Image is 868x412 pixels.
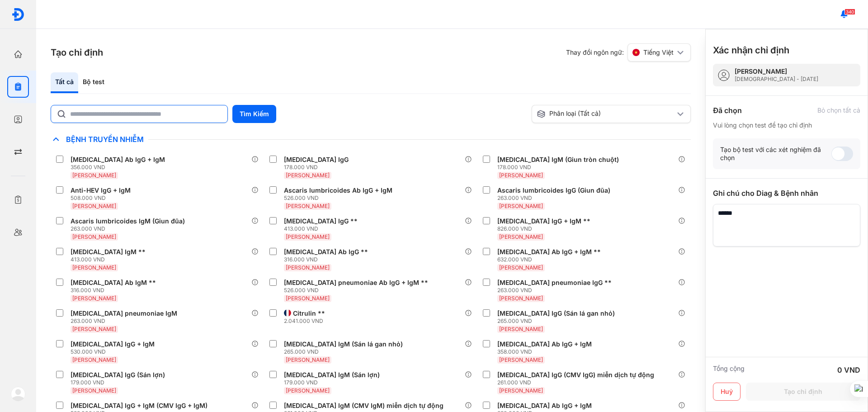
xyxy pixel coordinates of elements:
div: Ghi chú cho Diag & Bệnh nhân [713,188,860,199]
div: 178.000 VND [497,164,623,171]
span: [PERSON_NAME] [286,264,330,271]
span: Tiếng Việt [643,48,674,57]
button: Tạo chỉ định [746,383,860,401]
div: [MEDICAL_DATA] Ab IgG + IgM ** [497,248,601,256]
span: [PERSON_NAME] [72,203,116,209]
div: 508.000 VND [71,194,134,202]
div: 632.000 VND [497,256,604,263]
div: [MEDICAL_DATA] IgG [284,156,349,164]
div: [MEDICAL_DATA] IgG + IgM (CMV IgG + IgM) [71,402,208,410]
div: Ascaris lumbricoides IgG (Giun đũa) [497,186,610,194]
div: 263.000 VND [497,194,614,202]
div: 178.000 VND [284,164,352,171]
div: [MEDICAL_DATA] IgM (CMV IgM) miễn dịch tự động [284,402,443,410]
div: Anti-HEV IgG + IgM [71,186,131,194]
div: 261.000 VND [497,379,658,386]
div: [MEDICAL_DATA] pneumoniae IgM [71,309,177,317]
div: Đã chọn [713,105,742,116]
span: [PERSON_NAME] [72,172,116,179]
div: 0 VND [837,365,860,375]
span: [PERSON_NAME] [72,264,116,271]
div: Ascaris lumbricoides Ab IgG + IgM [284,186,392,194]
div: 316.000 VND [284,256,372,263]
div: [MEDICAL_DATA] pneumoniae IgG ** [497,279,612,287]
div: Bỏ chọn tất cả [817,106,860,114]
div: [DEMOGRAPHIC_DATA] - [DATE] [735,76,818,83]
span: [PERSON_NAME] [499,295,543,302]
span: [PERSON_NAME] [72,295,116,302]
button: Huỷ [713,383,741,401]
div: [MEDICAL_DATA] Ab IgG + IgM [497,340,592,348]
span: [PERSON_NAME] [72,233,116,240]
h3: Tạo chỉ định [51,46,103,59]
div: Tạo bộ test với các xét nghiệm đã chọn [720,146,831,162]
span: [PERSON_NAME] [72,326,116,332]
div: 316.000 VND [71,287,160,294]
span: Bệnh Truyền Nhiễm [61,135,148,144]
div: [PERSON_NAME] [735,67,818,76]
div: [MEDICAL_DATA] IgM ** [71,248,146,256]
div: [MEDICAL_DATA] IgG ** [284,217,358,225]
div: Citrulin ** [293,309,325,317]
span: [PERSON_NAME] [286,172,330,179]
div: 526.000 VND [284,287,432,294]
div: Thay đổi ngôn ngữ: [566,43,691,62]
div: [MEDICAL_DATA] Ab IgG ** [284,248,368,256]
div: 826.000 VND [497,225,594,232]
div: [MEDICAL_DATA] IgM (Sán lợn) [284,371,380,379]
span: [PERSON_NAME] [72,356,116,363]
div: 413.000 VND [284,225,361,232]
span: [PERSON_NAME] [286,203,330,209]
div: 265.000 VND [497,317,618,325]
div: 263.000 VND [71,317,181,325]
div: 265.000 VND [284,348,406,355]
div: 526.000 VND [284,194,396,202]
span: 340 [844,9,855,15]
h3: Xác nhận chỉ định [713,44,789,57]
div: 179.000 VND [284,379,383,386]
div: Vui lòng chọn test để tạo chỉ định [713,121,860,129]
div: [MEDICAL_DATA] IgG (Sán lợn) [71,371,165,379]
div: Tất cả [51,72,78,93]
span: [PERSON_NAME] [499,172,543,179]
div: [MEDICAL_DATA] IgG (CMV IgG) miễn dịch tự động [497,371,654,379]
span: [PERSON_NAME] [499,356,543,363]
span: [PERSON_NAME] [286,233,330,240]
div: [MEDICAL_DATA] IgG (Sán lá gan nhỏ) [497,309,615,317]
div: 263.000 VND [497,287,615,294]
div: 263.000 VND [71,225,189,232]
div: 358.000 VND [497,348,595,355]
span: [PERSON_NAME] [499,203,543,209]
div: Tổng cộng [713,365,745,375]
div: Phân loại (Tất cả) [537,109,675,118]
span: [PERSON_NAME] [286,356,330,363]
div: [MEDICAL_DATA] IgG + IgM ** [497,217,590,225]
span: [PERSON_NAME] [499,387,543,394]
div: [MEDICAL_DATA] pneumoniae Ab IgG + IgM ** [284,279,428,287]
img: logo [11,387,25,401]
div: 530.000 VND [71,348,158,355]
div: Ascaris lumbricoides IgM (Giun đũa) [71,217,185,225]
div: Bộ test [78,72,109,93]
span: [PERSON_NAME] [72,387,116,394]
img: logo [11,8,25,21]
span: [PERSON_NAME] [499,326,543,332]
span: [PERSON_NAME] [286,387,330,394]
div: [MEDICAL_DATA] Ab IgM ** [71,279,156,287]
div: 2.041.000 VND [284,317,329,325]
div: [MEDICAL_DATA] Ab IgG + IgM [71,156,165,164]
div: [MEDICAL_DATA] IgG + IgM [71,340,155,348]
div: [MEDICAL_DATA] IgM (Giun tròn chuột) [497,156,619,164]
span: [PERSON_NAME] [499,264,543,271]
span: [PERSON_NAME] [286,295,330,302]
div: 356.000 VND [71,164,169,171]
div: [MEDICAL_DATA] Ab IgG + IgM [497,402,592,410]
div: 413.000 VND [71,256,149,263]
div: 179.000 VND [71,379,169,386]
button: Tìm Kiếm [232,105,276,123]
div: [MEDICAL_DATA] IgM (Sán lá gan nhỏ) [284,340,403,348]
span: [PERSON_NAME] [499,233,543,240]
